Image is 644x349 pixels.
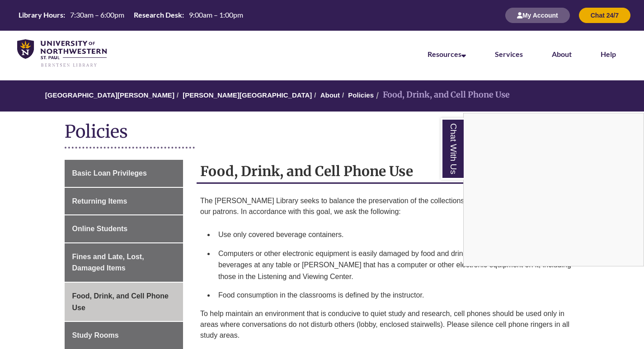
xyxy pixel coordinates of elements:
[552,50,572,58] a: About
[441,118,464,180] a: Chat With Us
[495,50,523,58] a: Services
[463,113,644,266] div: Chat With Us
[601,50,616,58] a: Help
[17,39,107,68] img: UNWSP Library Logo
[428,50,466,58] a: Resources
[464,113,644,266] iframe: Chat Widget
